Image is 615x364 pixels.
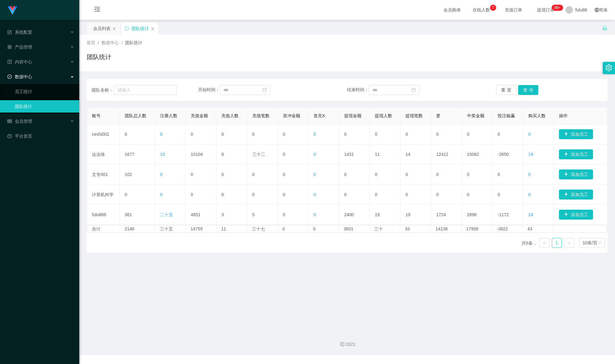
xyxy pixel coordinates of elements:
[375,192,377,197] font: 0
[221,192,224,197] font: 0
[221,132,224,137] font: 0
[7,6,17,15] img: logo.9652507e.png
[497,226,508,231] font: -3822
[436,192,439,197] font: 0
[344,132,347,137] font: 0
[467,152,479,157] font: 15062
[496,85,516,95] button: 重置
[283,172,285,177] font: 0
[114,85,177,95] input: 请输入
[567,241,571,245] i: 图标： 右
[15,59,32,64] font: 内容中心
[160,226,173,231] font: 三十五
[552,238,562,248] li: 1
[405,152,410,157] font: 14
[467,192,470,197] font: 0
[375,212,380,217] font: 19
[528,212,533,217] font: 24
[221,212,224,217] font: 3
[539,238,549,248] li: 上一页
[599,7,608,12] font: 简体
[559,210,593,220] button: 图标: 加号添加员工
[283,226,285,231] font: 0
[191,152,203,157] font: 10104
[375,132,377,137] font: 0
[583,240,597,245] font: 10条/页
[87,40,95,45] font: 首页
[344,212,354,217] font: 2400
[314,132,316,137] font: 0
[125,226,134,231] font: 2146
[344,172,347,177] font: 0
[283,152,285,157] font: 0
[92,212,106,217] font: fulu888
[559,190,593,199] button: 图标: 加号添加员工
[221,226,226,231] font: 11
[314,212,316,217] font: 0
[15,85,74,98] a: 员工统计
[15,45,32,49] font: 产品管理
[444,7,461,12] font: 会员购单
[15,119,32,124] font: 会员管理
[467,212,477,217] font: 2896
[252,172,255,177] font: 0
[405,212,410,217] font: 19
[15,74,32,79] font: 数据中心
[435,226,448,231] font: 14136
[505,7,522,12] font: 充值订单
[160,152,165,157] font: 10
[92,192,114,197] font: 计算机科学
[436,212,446,217] font: 1724
[344,113,362,118] font: 提现金额
[436,172,439,177] font: 0
[564,238,574,248] li: 下一页
[528,113,546,118] font: 购买人数
[313,226,316,231] font: 0
[595,8,599,12] i: 图标: 全球
[411,88,416,92] i: 图标：日历
[537,7,554,12] font: 提现订单
[87,0,108,20] i: 图标: 菜单折叠
[559,129,593,139] button: 图标: 加号添加员工
[583,238,597,247] div: 10条/页
[262,88,267,92] i: 图标：日历
[314,113,325,118] font: 首充X
[221,152,224,157] font: 8
[7,130,74,142] a: 图标：仪表板平台首页
[518,85,538,95] button: 查询
[15,100,74,113] a: 团队统计
[125,113,146,118] font: 团队总人数
[160,192,162,197] font: 0
[125,192,127,197] font: 0
[405,192,408,197] font: 0
[405,172,408,177] font: 0
[405,132,408,137] font: 0
[467,132,470,137] font: 0
[374,226,383,231] font: 三十
[87,54,111,60] font: 团队统计
[191,113,208,118] font: 充值金额
[554,6,561,10] font: 99+
[93,26,110,31] font: 会员列表
[344,226,353,231] font: 3831
[340,342,344,346] i: 图标：版权
[160,172,162,177] font: 0
[7,45,12,49] i: 图标: appstore-o
[15,30,32,35] font: 系统配置
[602,25,608,31] i: 图标： 解锁
[102,40,119,45] font: 数据中心
[436,113,440,118] font: 更
[436,152,448,157] font: 12412
[344,152,354,157] font: 1431
[92,172,108,177] font: 文专001
[314,192,316,197] font: 0
[527,226,532,231] font: 43
[492,6,494,10] font: 7
[191,226,203,231] font: 14755
[528,172,531,177] font: 0
[498,113,515,118] font: 投注输赢
[559,113,568,118] font: 操作
[151,27,154,31] i: 图标： 关闭
[473,7,490,12] font: 在线人数
[191,132,193,137] font: 0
